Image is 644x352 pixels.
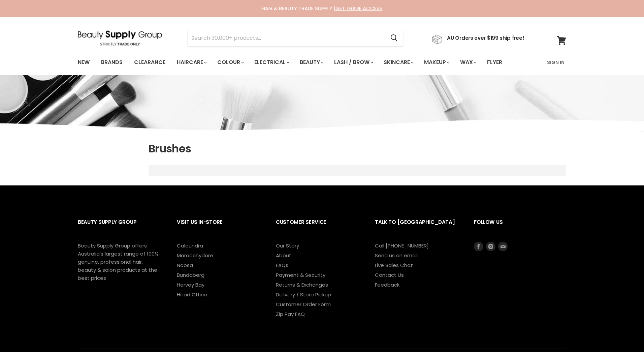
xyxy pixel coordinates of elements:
a: Skincare [379,55,418,69]
a: Caloundra [177,242,203,249]
a: Our Story [276,242,299,249]
a: Flyer [482,55,507,69]
a: Call [PHONE_NUMBER] [375,242,429,249]
a: Brands [96,55,128,69]
h2: Visit Us In-Store [177,214,262,242]
a: GET TRADE ACCESS [335,5,383,12]
a: Colour [212,55,248,69]
a: Feedback [375,281,399,288]
a: Zip Pay FAQ [276,311,305,318]
nav: Main [69,53,575,72]
p: Beauty Supply Group offers Australia's largest range of 100% genuine, professional hair, beauty &... [78,242,159,282]
ul: Main menu [73,53,525,72]
a: Contact Us [375,271,404,278]
a: Wax [455,55,481,69]
a: About [276,252,291,259]
a: Returns & Exchanges [276,281,328,288]
h2: Follow us [474,214,566,242]
a: Live Sales Chat [375,262,413,269]
a: Makeup [419,55,454,69]
div: HAIR & BEAUTY TRADE SUPPLY | [69,5,575,12]
a: FAQs [276,262,288,269]
a: Haircare [172,55,211,69]
a: Lash / Brow [329,55,377,69]
a: Beauty [295,55,328,69]
a: Send us an email [375,252,418,259]
h2: Customer Service [276,214,361,242]
a: New [73,55,95,69]
a: Electrical [249,55,293,69]
h2: Beauty Supply Group [78,214,163,242]
a: Bundaberg [177,271,204,278]
h1: Brushes [149,142,566,156]
a: Sign In [543,55,569,69]
a: Delivery / Store Pickup [276,291,331,298]
a: Payment & Security [276,271,325,278]
a: Customer Order Form [276,301,331,308]
h2: Talk to [GEOGRAPHIC_DATA] [375,214,460,242]
a: Clearance [129,55,170,69]
a: Maroochydore [177,252,213,259]
a: Hervey Bay [177,281,204,288]
input: Search [188,30,385,46]
form: Product [188,30,403,46]
button: Search [385,30,403,46]
a: Head Office [177,291,207,298]
a: Noosa [177,262,193,269]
